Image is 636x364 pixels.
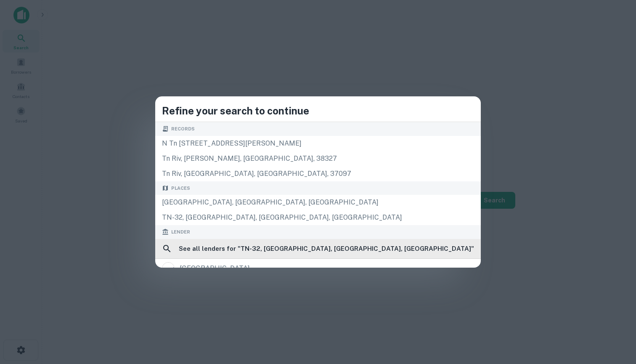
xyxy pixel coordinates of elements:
[171,185,190,192] span: Places
[155,260,481,277] a: [GEOGRAPHIC_DATA]
[155,195,481,210] div: [GEOGRAPHIC_DATA], [GEOGRAPHIC_DATA], [GEOGRAPHIC_DATA]
[171,125,195,133] span: Records
[155,210,481,225] div: TN-32, [GEOGRAPHIC_DATA], [GEOGRAPHIC_DATA], [GEOGRAPHIC_DATA]
[171,228,190,236] span: Lender
[155,166,481,181] div: tn riv, [GEOGRAPHIC_DATA], [GEOGRAPHIC_DATA], 37097
[594,297,636,337] iframe: Chat Widget
[155,136,481,151] div: n tn [STREET_ADDRESS][PERSON_NAME]
[155,151,481,166] div: tn riv, [PERSON_NAME], [GEOGRAPHIC_DATA], 38327
[180,262,250,275] div: [GEOGRAPHIC_DATA]
[162,263,174,274] img: picture
[179,244,474,254] h6: See all lenders for " TN-32, [GEOGRAPHIC_DATA], [GEOGRAPHIC_DATA], [GEOGRAPHIC_DATA] "
[162,103,474,118] h4: Refine your search to continue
